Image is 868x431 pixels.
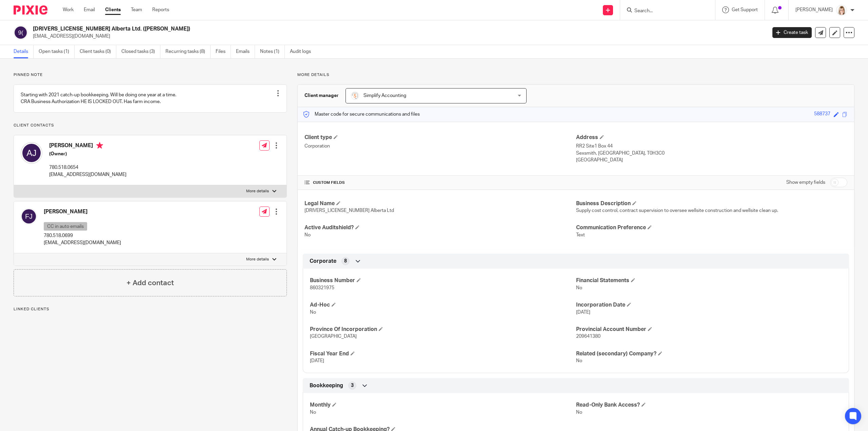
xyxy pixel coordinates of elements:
[49,164,126,171] p: 780.518.0654
[310,358,324,363] span: [DATE]
[44,239,121,246] p: [EMAIL_ADDRESS][DOMAIN_NAME]
[304,143,576,150] p: Corporation
[310,326,576,333] h4: Province Of Incorporation
[84,6,95,13] a: Email
[310,277,576,284] h4: Business Number
[351,382,354,389] span: 3
[49,171,126,178] p: [EMAIL_ADDRESS][DOMAIN_NAME]
[576,233,585,237] span: Text
[363,93,406,98] span: Simplify Accounting
[576,334,600,339] span: 209641380
[836,5,847,16] img: Tayler%20Headshot%20Compressed%20Resized%202.jpg
[236,45,255,58] a: Emails
[576,401,842,409] h4: Read-Only Bank Access?
[576,286,582,290] span: No
[105,6,121,13] a: Clients
[14,72,287,78] p: Pinned note
[304,134,576,141] h4: Client type
[246,189,269,194] p: More details
[216,45,231,58] a: Files
[21,142,42,164] img: svg%3E
[576,200,847,207] h4: Business Description
[310,286,334,290] span: 860321975
[304,200,576,207] h4: Legal Name
[63,6,74,13] a: Work
[121,45,160,58] a: Closed tasks (3)
[772,27,812,38] a: Create task
[795,6,833,13] p: [PERSON_NAME]
[576,310,590,315] span: [DATE]
[634,8,695,14] input: Search
[576,224,847,231] h4: Communication Preference
[732,7,758,12] span: Get Support
[310,301,576,309] h4: Ad-Hoc
[310,258,336,265] span: Corporate
[14,5,47,15] img: Pixie
[126,278,174,288] h4: + Add contact
[304,233,311,237] span: No
[14,307,287,312] p: Linked clients
[33,25,616,33] h2: [DRIVERS_LICENSE_NUMBER] Alberta Ltd. ([PERSON_NAME])
[131,6,142,13] a: Team
[576,208,778,213] span: Supply cost control, contract supervision to oversee wellsite construction and wellsite clean up.
[576,277,842,284] h4: Financial Statements
[310,382,343,389] span: Bookkeeping
[310,410,316,415] span: No
[290,45,316,58] a: Audit logs
[260,45,285,58] a: Notes (1)
[576,350,842,357] h4: Related (secondary) Company?
[14,45,34,58] a: Details
[49,151,126,157] h5: (Owner)
[152,6,169,13] a: Reports
[304,92,339,99] h3: Client manager
[246,257,269,262] p: More details
[576,358,582,363] span: No
[49,142,126,151] h4: [PERSON_NAME]
[576,410,582,415] span: No
[576,150,847,157] p: Sexsmith, [GEOGRAPHIC_DATA], T0H3C0
[44,232,121,239] p: 780.518.0699
[33,33,762,40] p: [EMAIL_ADDRESS][DOMAIN_NAME]
[304,180,576,185] h4: CUSTOM FIELDS
[297,72,854,78] p: More details
[80,45,116,58] a: Client tasks (0)
[21,208,37,224] img: svg%3E
[304,224,576,231] h4: Active Auditshield?
[786,179,825,186] label: Show empty fields
[14,25,28,40] img: svg%3E
[576,326,842,333] h4: Provincial Account Number
[576,134,847,141] h4: Address
[303,111,420,118] p: Master code for secure communications and files
[304,208,394,213] span: [DRIVERS_LICENSE_NUMBER] Alberta Ltd
[310,350,576,357] h4: Fiscal Year End
[344,258,347,265] span: 8
[44,222,87,231] p: CC in auto emails
[310,334,357,339] span: [GEOGRAPHIC_DATA]
[310,310,316,315] span: No
[39,45,75,58] a: Open tasks (1)
[310,401,576,409] h4: Monthly
[14,123,287,128] p: Client contacts
[576,157,847,163] p: [GEOGRAPHIC_DATA]
[576,143,847,150] p: RR2 Site1 Box 44
[96,142,103,149] i: Primary
[814,111,830,118] div: 588737
[44,208,121,215] h4: [PERSON_NAME]
[165,45,211,58] a: Recurring tasks (8)
[576,301,842,309] h4: Incorporation Date
[351,92,359,100] img: Screenshot%202023-11-29%20141159.png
